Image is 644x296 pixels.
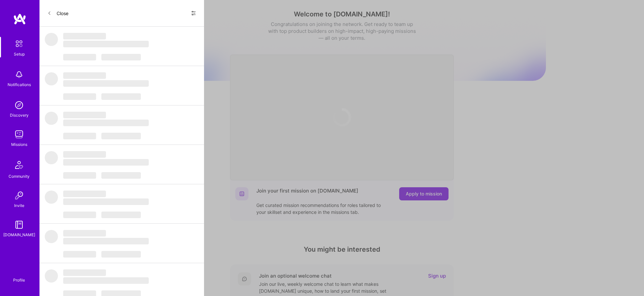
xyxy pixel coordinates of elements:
[45,269,58,283] span: ‌
[63,210,96,218] button: ‌
[63,251,96,258] span: ‌
[14,51,25,57] div: Setup
[63,230,106,237] span: ‌
[63,212,96,218] span: ‌
[63,112,106,118] span: ‌
[63,250,96,258] button: ‌
[101,172,141,179] span: ‌
[63,151,106,158] span: ‌
[45,230,58,243] span: ‌
[3,231,35,238] div: [DOMAIN_NAME]
[101,93,141,100] span: ‌
[101,212,141,218] span: ‌
[101,210,141,218] button: ‌
[12,37,26,51] img: setup
[13,68,26,81] img: bell
[47,8,68,18] button: Close
[101,250,141,258] button: ‌
[13,13,26,25] img: logo
[101,171,141,179] button: ‌
[63,92,96,100] button: ‌
[101,133,141,139] span: ‌
[13,99,26,112] img: discovery
[45,72,58,85] span: ‌
[11,270,27,283] a: Profile
[63,172,96,179] span: ‌
[63,269,106,276] span: ‌
[63,33,106,39] span: ‌
[45,191,58,204] span: ‌
[63,191,106,197] span: ‌
[13,218,26,231] img: guide book
[45,33,58,46] span: ‌
[45,151,58,164] span: ‌
[13,277,25,283] div: Profile
[45,112,58,125] span: ‌
[101,54,141,60] span: ‌
[63,133,96,139] span: ‌
[11,157,27,173] img: Community
[11,141,27,148] div: Missions
[14,202,24,209] div: Invite
[9,173,30,180] div: Community
[63,120,149,126] span: ‌
[63,80,149,87] span: ‌
[63,93,96,100] span: ‌
[8,81,31,88] div: Notifications
[101,53,141,60] button: ‌
[63,53,96,60] button: ‌
[13,189,26,202] img: Invite
[63,159,149,166] span: ‌
[63,41,149,47] span: ‌
[101,251,141,258] span: ‌
[13,128,26,141] img: teamwork
[63,131,96,139] button: ‌
[101,92,141,100] button: ‌
[63,198,149,205] span: ‌
[63,72,106,79] span: ‌
[10,112,29,119] div: Discovery
[63,277,149,284] span: ‌
[63,238,149,244] span: ‌
[63,54,96,60] span: ‌
[101,131,141,139] button: ‌
[63,171,96,179] button: ‌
